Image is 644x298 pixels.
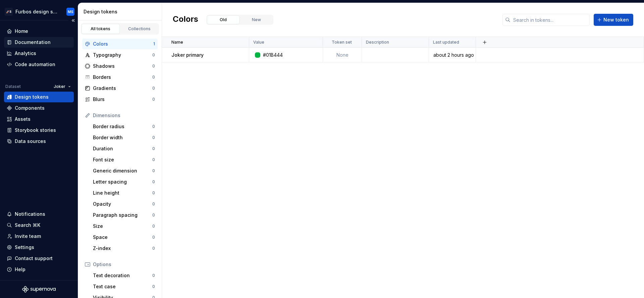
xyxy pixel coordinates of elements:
[82,72,158,83] a: Borders0
[152,201,155,207] div: 0
[93,234,152,241] div: Space
[263,52,283,58] div: #01B444
[4,220,74,231] button: Search ⌘K
[4,231,74,242] a: Invite team
[253,40,264,45] p: Value
[4,26,74,37] a: Home
[15,222,40,229] div: Search ⌘K
[15,244,34,251] div: Settings
[15,8,58,15] div: Furbos design system
[152,284,155,289] div: 0
[82,94,158,105] a: Blurs0
[90,143,158,154] a: Duration0
[93,112,155,119] div: Dimensions
[15,266,25,273] div: Help
[366,40,389,45] p: Description
[93,96,152,103] div: Blurs
[93,41,153,47] div: Colors
[54,84,65,89] span: Joker
[207,15,239,24] button: Old
[93,283,152,290] div: Text case
[5,84,21,89] div: Dataset
[68,16,78,25] button: Collapse sidebar
[152,74,155,80] div: 0
[90,165,158,176] a: Generic dimension0
[4,125,74,136] a: Storybook stories
[4,92,74,102] a: Design tokens
[4,103,74,113] a: Components
[152,135,155,140] div: 0
[4,59,74,70] a: Code automation
[68,9,73,14] div: MS
[15,211,45,217] div: Notifications
[173,14,198,26] h2: Colors
[93,74,152,81] div: Borders
[90,199,158,209] a: Opacity0
[93,52,152,58] div: Typography
[4,48,74,59] a: Analytics
[123,26,156,32] div: Collections
[15,61,55,68] div: Code automation
[152,63,155,69] div: 0
[152,223,155,229] div: 0
[433,40,459,45] p: Last updated
[15,255,53,262] div: Contact support
[93,134,152,141] div: Border width
[15,105,45,111] div: Components
[90,154,158,165] a: Font size0
[152,212,155,218] div: 0
[82,39,158,49] a: Colors1
[93,179,152,185] div: Letter spacing
[171,52,204,58] p: Joker primary
[152,179,155,185] div: 0
[323,48,362,62] td: None
[152,273,155,278] div: 0
[594,14,633,26] button: New token
[152,168,155,173] div: 0
[82,83,158,94] a: Gradients0
[90,177,158,187] a: Letter spacing0
[4,114,74,125] a: Assets
[15,138,46,145] div: Data sources
[1,4,76,19] button: 🚀SFurbos design systemMS
[90,270,158,281] a: Text decoration0
[152,124,155,129] div: 0
[332,40,352,45] p: Token set
[240,15,273,24] button: New
[93,123,152,130] div: Border radius
[93,63,152,69] div: Shadows
[90,188,158,198] a: Line height0
[93,190,152,196] div: Line height
[93,156,152,163] div: Font size
[5,8,13,16] div: 🚀S
[84,8,159,15] div: Design tokens
[22,286,56,293] svg: Supernova Logo
[82,50,158,60] a: Typography0
[4,209,74,219] button: Notifications
[93,261,155,268] div: Options
[603,16,629,23] span: New token
[4,253,74,264] button: Contact support
[152,52,155,58] div: 0
[15,39,51,46] div: Documentation
[511,14,590,26] input: Search in tokens...
[90,221,158,232] a: Size0
[152,246,155,251] div: 0
[15,116,31,122] div: Assets
[93,145,152,152] div: Duration
[90,210,158,220] a: Paragraph spacing0
[84,26,117,32] div: All tokens
[152,190,155,196] div: 0
[90,132,158,143] a: Border width0
[93,272,152,279] div: Text decoration
[153,41,155,47] div: 1
[90,232,158,243] a: Space0
[152,235,155,240] div: 0
[15,94,49,100] div: Design tokens
[90,243,158,254] a: Z-index0
[152,157,155,162] div: 0
[152,146,155,151] div: 0
[51,82,74,91] button: Joker
[93,223,152,230] div: Size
